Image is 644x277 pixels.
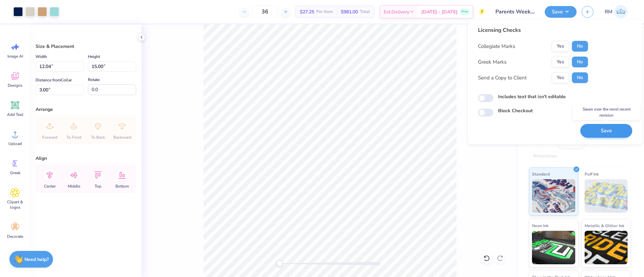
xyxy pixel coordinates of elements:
[360,8,370,15] span: Total
[7,234,23,239] span: Decorate
[10,170,20,176] span: Greek
[36,76,72,84] label: Distance from Collar
[602,5,631,18] a: RM
[552,72,569,83] button: Yes
[532,222,548,229] span: Neon Ink
[580,124,632,138] button: Save
[478,74,527,82] div: Send a Copy to Client
[478,43,515,50] div: Collegiate Marks
[36,106,136,113] div: Arrange
[68,184,80,189] span: Middle
[572,41,588,52] button: No
[276,260,283,267] div: Accessibility label
[36,43,136,50] div: Size & Placement
[572,72,588,83] button: No
[8,141,22,146] span: Upload
[95,184,101,189] span: Top
[572,57,588,67] button: No
[36,155,136,162] div: Align
[252,6,278,18] input: – –
[605,8,612,16] span: RM
[8,83,22,88] span: Designs
[88,53,100,61] label: Height
[529,151,561,161] div: Rhinestones
[4,199,26,210] span: Clipart & logos
[88,76,100,84] label: Rotate
[498,93,566,100] label: Includes text that isn't editable
[316,8,333,15] span: Per Item
[532,179,575,213] img: Standard
[384,8,409,15] span: Est. Delivery
[478,58,506,66] div: Greek Marks
[24,256,49,263] strong: Need help?
[498,107,533,114] label: Block Checkout
[462,9,468,14] span: Free
[490,5,540,18] input: Untitled Design
[585,170,599,178] span: Puff Ink
[573,105,640,120] div: Saves over the most recent revision
[585,222,624,229] span: Metallic & Glitter Ink
[44,184,56,189] span: Center
[36,53,47,61] label: Width
[532,170,550,178] span: Standard
[421,8,458,15] span: [DATE] - [DATE]
[532,231,575,264] img: Neon Ink
[585,179,628,213] img: Puff Ink
[552,57,569,67] button: Yes
[7,54,23,59] span: Image AI
[115,184,129,189] span: Bottom
[552,41,569,52] button: Yes
[300,8,314,15] span: $27.25
[614,5,628,18] img: Roberta Manuel
[545,6,577,18] button: Save
[585,231,628,264] img: Metallic & Glitter Ink
[341,8,358,15] span: $981.00
[7,112,23,117] span: Add Text
[478,26,588,34] div: Licensing Checks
